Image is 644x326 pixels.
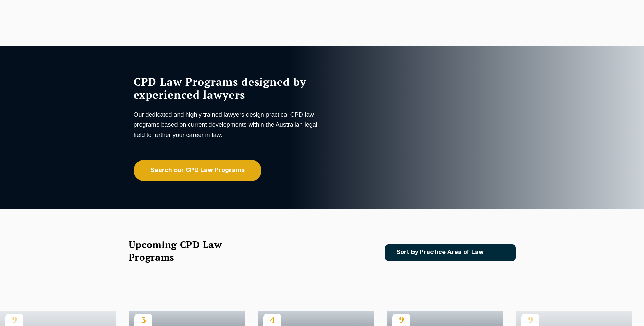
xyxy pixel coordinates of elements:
[134,314,152,325] p: 3
[392,314,410,325] p: 9
[129,238,239,263] h2: Upcoming CPD Law Programs
[134,109,320,140] p: Our dedicated and highly trained lawyers design practical CPD law programs based on current devel...
[385,244,516,261] a: Sort by Practice Area of Law
[134,160,261,181] a: Search our CPD Law Programs
[134,75,320,101] h1: CPD Law Programs designed by experienced lawyers
[263,314,281,325] p: 4
[495,250,502,256] img: Icon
